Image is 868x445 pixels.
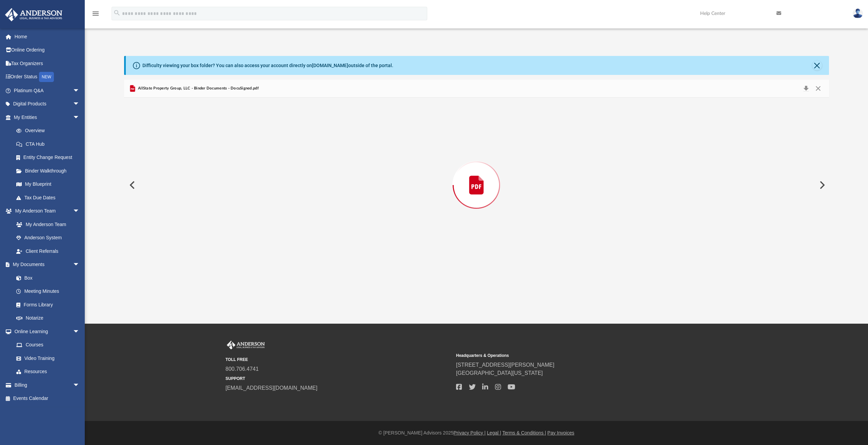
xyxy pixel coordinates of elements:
button: Next File [814,176,829,195]
div: NEW [39,72,54,82]
a: My Blueprint [9,178,86,191]
a: Home [5,30,90,43]
a: My Documentsarrow_drop_down [5,258,86,271]
span: arrow_drop_down [73,84,86,98]
a: Courses [9,338,86,352]
a: My Anderson Team [9,218,83,231]
a: Pay Invoices [547,430,574,436]
a: Online Ordering [5,43,90,57]
a: Video Training [9,351,83,365]
a: Legal | [487,430,501,436]
button: Close [812,84,824,93]
span: AllState Property Group, LLC - Binder Documents - DocuSigned.pdf [137,85,259,92]
a: Box [9,271,83,285]
a: [GEOGRAPHIC_DATA][US_STATE] [456,370,543,376]
a: [EMAIL_ADDRESS][DOMAIN_NAME] [225,385,317,391]
a: Anderson System [9,231,86,245]
a: Client Referrals [9,244,86,258]
a: menu [92,13,100,18]
a: Overview [9,124,90,138]
div: Difficulty viewing your box folder? You can also access your account directly on outside of the p... [142,62,393,69]
button: Download [800,84,812,93]
a: My Anderson Teamarrow_drop_down [5,204,86,218]
a: Forms Library [9,298,83,311]
div: © [PERSON_NAME] Advisors 2025 [85,429,868,437]
small: TOLL FREE [225,357,451,363]
span: arrow_drop_down [73,378,86,392]
img: User Pic [853,8,863,18]
i: menu [92,9,100,18]
a: Resources [9,365,86,379]
a: Privacy Policy | [454,430,486,436]
span: arrow_drop_down [73,258,86,272]
a: [STREET_ADDRESS][PERSON_NAME] [456,362,554,368]
span: arrow_drop_down [73,110,86,124]
small: Headquarters & Operations [456,352,682,359]
a: Billingarrow_drop_down [5,378,90,392]
a: My Entitiesarrow_drop_down [5,110,90,124]
img: Anderson Advisors Platinum Portal [225,341,266,349]
a: Platinum Q&Aarrow_drop_down [5,84,90,97]
a: Digital Productsarrow_drop_down [5,97,90,111]
a: Terms & Conditions | [502,430,546,436]
small: SUPPORT [225,376,451,382]
a: Events Calendar [5,392,90,405]
img: Anderson Advisors Platinum Portal [3,8,64,21]
a: Tax Organizers [5,57,90,70]
a: 800.706.4741 [225,366,259,372]
a: Online Learningarrow_drop_down [5,325,86,338]
a: Order StatusNEW [5,70,90,84]
button: Close [812,61,822,70]
span: arrow_drop_down [73,97,86,111]
a: Meeting Minutes [9,285,86,298]
a: [DOMAIN_NAME] [312,63,348,68]
a: Notarize [9,311,86,325]
div: Preview [124,80,829,272]
a: Tax Due Dates [9,191,90,204]
a: CTA Hub [9,137,90,151]
a: Entity Change Request [9,151,90,164]
a: Binder Walkthrough [9,164,90,178]
span: arrow_drop_down [73,204,86,218]
span: arrow_drop_down [73,325,86,339]
i: search [113,9,121,17]
button: Previous File [124,176,139,195]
